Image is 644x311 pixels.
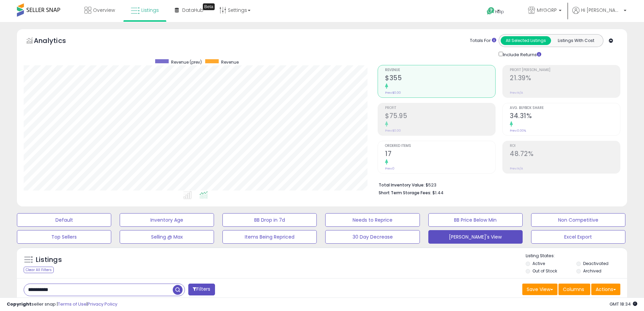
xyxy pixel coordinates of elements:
span: Revenue [385,68,495,72]
small: Prev: 0.00% [510,129,526,133]
label: Active [532,261,545,266]
span: Profit [385,106,495,110]
span: Revenue (prev) [171,59,202,65]
span: Revenue [221,59,239,65]
button: Inventory Age [120,213,214,227]
span: Avg. Buybox Share [510,106,620,110]
button: BB Price Below Min [428,213,523,227]
b: Short Term Storage Fees: [379,190,431,196]
div: Clear All Filters [24,267,54,273]
a: Terms of Use [58,301,87,307]
span: Columns [563,286,584,293]
span: Hi [PERSON_NAME] [581,7,622,14]
button: Top Sellers [17,230,111,244]
li: $523 [379,180,615,188]
h2: 34.31% [510,112,620,121]
i: Get Help [486,7,495,15]
h5: Listings [36,255,62,265]
label: Archived [583,268,601,274]
span: $1.44 [432,190,444,196]
button: Non Competitive [531,213,625,227]
a: Help [481,2,517,22]
a: Privacy Policy [88,301,117,307]
div: Totals For [470,38,496,44]
span: MYGORP [537,7,557,14]
button: [PERSON_NAME]'s View [428,230,523,244]
small: Prev: $0.00 [385,91,401,95]
button: Save View [522,284,557,295]
small: Prev: $0.00 [385,129,401,133]
div: Tooltip anchor [203,3,215,10]
h5: Analytics [34,36,79,47]
h2: 17 [385,150,495,159]
button: Selling @ Max [120,230,214,244]
label: Deactivated [583,261,609,266]
button: BB Drop in 7d [222,213,317,227]
span: ROI [510,144,620,148]
span: Help [495,9,504,15]
small: Prev: N/A [510,91,523,95]
span: Listings [141,7,159,14]
button: All Selected Listings [501,36,551,45]
span: Ordered Items [385,144,495,148]
button: Default [17,213,111,227]
span: Profit [PERSON_NAME] [510,68,620,72]
a: Hi [PERSON_NAME] [572,7,626,22]
button: 30 Day Decrease [325,230,420,244]
span: Overview [93,7,115,14]
h2: 48.72% [510,150,620,159]
button: Excel Export [531,230,625,244]
h2: 21.39% [510,74,620,83]
small: Prev: N/A [510,166,523,171]
button: Filters [188,284,215,295]
button: Items Being Repriced [222,230,317,244]
button: Columns [558,284,590,295]
p: Listing States: [526,253,627,259]
small: Prev: 0 [385,166,395,171]
button: Needs to Reprice [325,213,420,227]
button: Actions [591,284,620,295]
span: DataHub [182,7,204,14]
button: Listings With Cost [551,36,601,45]
div: seller snap | | [7,301,117,308]
div: Include Returns [494,50,549,58]
span: 2025-10-14 18:34 GMT [610,301,637,307]
h2: $355 [385,74,495,83]
b: Total Inventory Value: [379,182,425,188]
label: Out of Stock [532,268,557,274]
h2: $75.95 [385,112,495,121]
strong: Copyright [7,301,31,307]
